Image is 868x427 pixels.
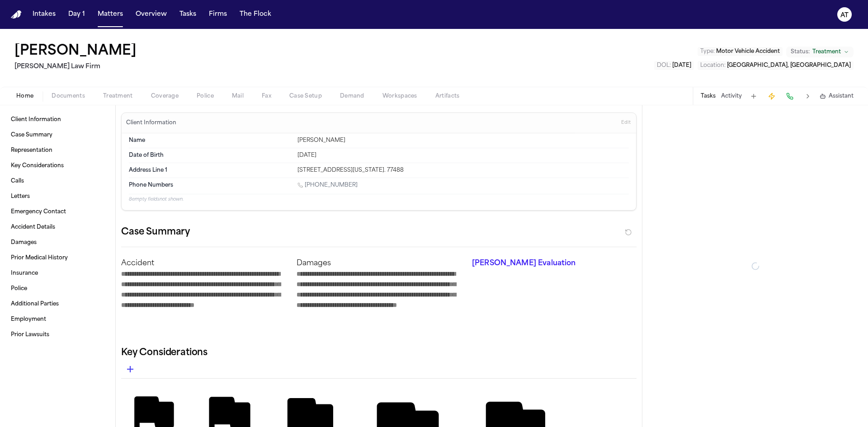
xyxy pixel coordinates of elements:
button: Edit Location: Wharton, TX [698,61,854,70]
dt: Date of Birth [129,152,292,159]
a: Representation [7,143,108,158]
a: Home [11,10,22,19]
div: [STREET_ADDRESS][US_STATE]. 77488 [297,167,629,174]
button: Activity [721,93,742,100]
span: Police [197,93,214,100]
span: Coverage [151,93,179,100]
a: Insurance [7,266,108,281]
span: DOL : [657,63,671,68]
span: Home [16,93,33,100]
span: Status: [791,48,810,56]
button: The Flock [236,6,275,23]
span: Treatment [103,93,133,100]
a: Employment [7,312,108,327]
a: Letters [7,189,108,204]
span: [GEOGRAPHIC_DATA], [GEOGRAPHIC_DATA] [727,63,851,68]
span: Phone Numbers [129,182,173,189]
a: Key Considerations [7,159,108,173]
a: Damages [7,235,108,250]
h1: [PERSON_NAME] [14,43,137,60]
a: Client Information [7,113,108,127]
span: Fax [262,93,271,100]
p: 8 empty fields not shown. [129,196,629,203]
button: Edit [618,116,633,130]
button: Firms [205,6,231,23]
p: Damages [297,258,461,269]
button: Add Task [747,90,760,103]
a: Call 1 (979) 358-0952 [297,182,358,189]
div: [DATE] [297,152,629,159]
span: Mail [232,93,244,100]
h2: Case Summary [121,225,190,239]
div: [PERSON_NAME] [297,137,629,144]
span: Type : [700,49,715,54]
button: Change status from Treatment [786,47,854,57]
h2: Key Considerations [121,346,637,360]
span: Treatment [812,48,841,56]
a: Police [7,282,108,296]
button: Day 1 [65,6,89,23]
h2: [PERSON_NAME] Law Firm [14,61,140,72]
button: Edit DOL: 2025-05-17 [654,61,694,70]
dt: Address Line 1 [129,167,292,174]
button: Matters [94,6,127,23]
button: Edit matter name [14,43,137,60]
span: Demand [340,93,364,100]
button: Intakes [29,6,59,23]
a: Case Summary [7,128,108,142]
span: Workspaces [382,93,417,100]
button: Assistant [820,93,854,100]
dt: Name [129,137,292,144]
button: Create Immediate Task [765,90,778,103]
button: Make a Call [783,90,796,103]
button: Edit Type: Motor Vehicle Accident [698,47,783,56]
span: Artifacts [435,93,460,100]
p: [PERSON_NAME] Evaluation [472,258,637,269]
a: Calls [7,174,108,188]
span: Assistant [829,93,854,100]
img: Finch Logo [11,10,22,19]
a: Emergency Contact [7,205,108,219]
a: Prior Medical History [7,251,108,265]
span: Motor Vehicle Accident [716,49,780,54]
a: Additional Parties [7,297,108,311]
button: Tasks [176,6,200,23]
a: Accident Details [7,220,108,235]
span: Edit [621,120,631,126]
span: Case Setup [289,93,322,100]
span: Location : [700,63,726,68]
h3: Client Information [124,119,178,127]
span: [DATE] [672,63,691,68]
p: Accident [121,258,286,269]
button: Overview [132,6,170,23]
a: Prior Lawsuits [7,328,108,342]
span: Documents [52,93,85,100]
button: Tasks [701,93,716,100]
